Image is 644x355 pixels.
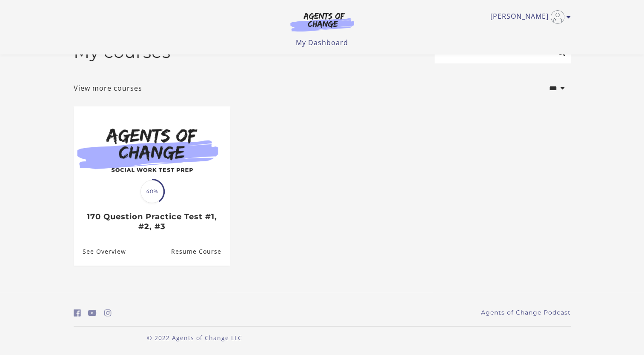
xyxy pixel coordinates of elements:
i: https://www.youtube.com/c/AgentsofChangeTestPrepbyMeaganMitchell (Open in a new window) [88,309,97,317]
p: © 2022 Agents of Change LLC [74,333,315,342]
img: Agents of Change Logo [281,12,363,31]
a: https://www.youtube.com/c/AgentsofChangeTestPrepbyMeaganMitchell (Open in a new window) [88,307,97,319]
h3: 170 Question Practice Test #1, #2, #3 [83,212,221,231]
h2: My courses [74,42,171,62]
a: My Dashboard [296,38,348,47]
a: Agents of Change Podcast [481,308,571,317]
a: 170 Question Practice Test #1, #2, #3: See Overview [74,238,126,266]
a: https://www.facebook.com/groups/aswbtestprep (Open in a new window) [74,307,81,319]
span: 40% [140,180,163,203]
a: 170 Question Practice Test #1, #2, #3: Resume Course [171,238,230,266]
a: https://www.instagram.com/agentsofchangeprep/ (Open in a new window) [104,307,112,319]
i: https://www.instagram.com/agentsofchangeprep/ (Open in a new window) [104,309,112,317]
a: Toggle menu [490,10,567,24]
i: https://www.facebook.com/groups/aswbtestprep (Open in a new window) [74,309,81,317]
a: View more courses [74,83,142,93]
